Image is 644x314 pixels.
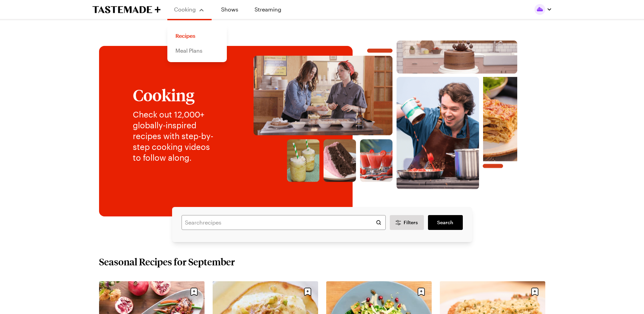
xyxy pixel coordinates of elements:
[133,109,219,163] p: Check out 12,000+ globally-inspired recipes with step-by-step cooking videos to follow along.
[534,4,552,15] button: Profile picture
[390,215,424,230] button: Desktop filters
[188,285,200,298] button: Save recipe
[301,285,314,298] button: Save recipe
[171,28,223,43] a: Recipes
[534,4,545,15] img: Profile picture
[171,43,223,58] a: Meal Plans
[92,6,161,14] a: To Tastemade Home Page
[233,41,539,189] img: Explore recipes
[99,256,235,268] h2: Seasonal Recipes for September
[174,3,205,16] button: Cooking
[428,215,462,230] a: filters
[167,24,227,62] div: Cooking
[174,6,196,12] span: Cooking
[437,219,453,226] span: Search
[133,86,219,104] h1: Cooking
[404,219,418,226] span: Filters
[415,285,428,298] button: Save recipe
[528,285,541,298] button: Save recipe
